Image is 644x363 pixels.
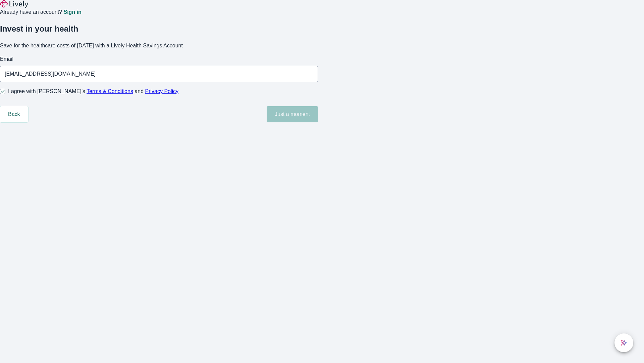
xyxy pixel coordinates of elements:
a: Privacy Policy [145,88,179,94]
svg: Lively AI Assistant [621,339,627,346]
button: chat [614,333,633,352]
a: Sign in [63,9,81,15]
span: I agree with [PERSON_NAME]’s and [8,87,178,95]
a: Terms & Conditions [87,88,133,94]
